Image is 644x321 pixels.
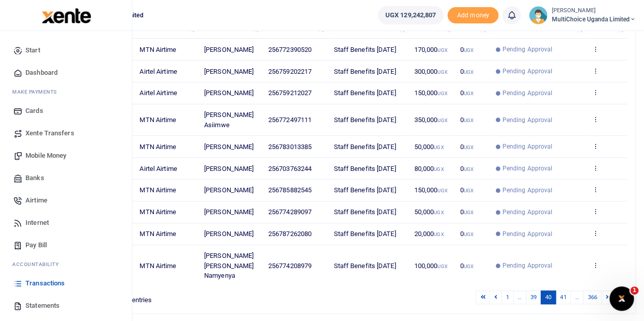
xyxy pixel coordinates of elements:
span: 0 [460,68,473,75]
span: Pending Approval [502,208,553,217]
span: [PERSON_NAME] [204,46,254,53]
span: Pay Bill [25,240,47,250]
small: UGX [464,166,473,172]
span: Staff Benefits [DATE] [333,208,396,216]
span: ake Payments [17,88,57,96]
span: MTN Airtime [139,230,176,238]
a: 40 [541,290,556,304]
span: Staff Benefits [DATE] [333,143,396,151]
span: Staff Benefits [DATE] [333,165,396,172]
span: [PERSON_NAME] [204,186,254,194]
li: Wallet ballance [374,6,448,24]
span: [PERSON_NAME] [204,230,254,238]
span: 256787262080 [268,230,312,238]
span: Airtel Airtime [139,68,177,75]
span: UGX 129,242,807 [385,10,436,20]
span: 1 [630,286,638,295]
a: Airtime [8,189,124,212]
span: 0 [460,89,473,97]
span: 256774289097 [268,208,312,216]
span: Staff Benefits [DATE] [333,262,396,270]
small: UGX [464,144,473,150]
span: 256783013385 [268,143,312,151]
li: Toup your wallet [447,7,498,24]
span: 0 [460,230,473,238]
a: 41 [555,290,571,304]
a: Statements [8,295,124,317]
span: Mobile Money [25,151,66,161]
span: Dashboard [25,68,58,78]
a: 366 [583,290,601,304]
span: 256772497111 [268,116,312,124]
span: Airtime [25,195,47,206]
span: 0 [460,46,473,53]
a: logo-small logo-large logo-large [41,11,91,19]
small: UGX [464,118,473,123]
span: Statements [25,301,60,311]
span: 256785882545 [268,186,312,194]
span: MTN Airtime [139,116,176,124]
span: Pending Approval [502,142,553,151]
span: 0 [460,165,473,172]
span: Airtel Airtime [139,89,177,97]
span: 256759212027 [268,89,312,97]
span: 256774208979 [268,262,312,270]
span: Transactions [25,278,65,288]
span: 20,000 [414,230,444,238]
span: 0 [460,208,473,216]
span: Airtel Airtime [139,165,177,172]
span: Pending Approval [502,261,553,270]
span: Staff Benefits [DATE] [333,230,396,238]
small: UGX [464,264,473,269]
span: 50,000 [414,143,444,151]
span: MTN Airtime [139,186,176,194]
small: UGX [464,231,473,237]
small: UGX [434,210,443,215]
img: profile-user [529,6,547,24]
span: Staff Benefits [DATE] [333,186,396,194]
span: Pending Approval [502,67,553,76]
a: Start [8,39,124,62]
iframe: Intercom live chat [609,286,634,311]
span: Cards [25,106,43,116]
small: UGX [437,264,447,269]
li: M [8,84,124,100]
small: UGX [464,210,473,215]
span: 256772390520 [268,46,312,53]
span: Staff Benefits [DATE] [333,116,396,124]
small: UGX [437,188,447,193]
span: 300,000 [414,68,447,75]
a: Cards [8,100,124,122]
li: Ac [8,256,124,272]
span: 256703763244 [268,165,312,172]
small: UGX [434,231,443,237]
span: 150,000 [414,89,447,97]
span: Staff Benefits [DATE] [333,68,396,75]
a: 39 [526,290,541,304]
span: Banks [25,173,44,183]
span: 50,000 [414,208,444,216]
a: profile-user [PERSON_NAME] MultiChoice Uganda Limited [529,6,636,24]
span: 256759202217 [268,68,312,75]
small: UGX [464,188,473,193]
small: UGX [464,69,473,75]
span: 0 [460,262,473,270]
span: MultiChoice Uganda Limited [551,15,636,24]
span: 170,000 [414,46,447,53]
span: Add money [447,7,498,24]
small: UGX [434,144,443,150]
span: Staff Benefits [DATE] [333,89,396,97]
span: 350,000 [414,116,447,124]
span: Pending Approval [502,45,553,54]
span: Xente Transfers [25,128,74,138]
a: UGX 129,242,807 [378,6,444,24]
span: 0 [460,116,473,124]
small: UGX [437,69,447,75]
a: Transactions [8,272,124,295]
a: Xente Transfers [8,122,124,144]
span: countability [20,260,59,268]
span: Internet [25,218,49,228]
span: [PERSON_NAME] [204,165,254,172]
span: [PERSON_NAME] [204,208,254,216]
small: UGX [437,118,447,123]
